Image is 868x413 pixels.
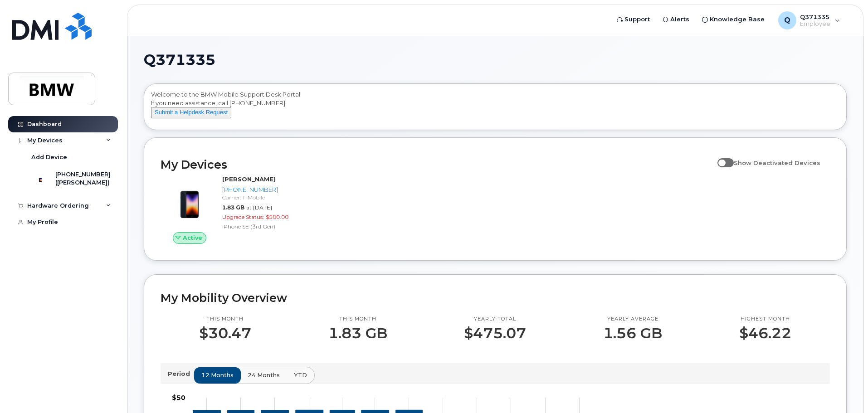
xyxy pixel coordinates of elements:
[222,214,264,220] span: Upgrade Status:
[266,214,288,220] span: $500.00
[222,194,316,201] div: Carrier: T-Mobile
[464,316,526,323] p: Yearly total
[739,325,791,341] p: $46.22
[717,154,725,161] input: Show Deactivated Devices
[144,53,215,67] span: Q371335
[199,316,251,323] p: This month
[151,107,231,118] button: Submit a Helpdesk Request
[603,325,662,341] p: 1.56 GB
[248,371,280,379] span: 24 months
[161,175,320,244] a: Active[PERSON_NAME][PHONE_NUMBER]Carrier: T-Mobile1.83 GBat [DATE]Upgrade Status:$500.00iPhone SE...
[161,291,830,305] h2: My Mobility Overview
[328,325,387,341] p: 1.83 GB
[734,159,820,166] span: Show Deactivated Devices
[168,180,211,223] img: image20231002-3703462-1angbar.jpeg
[161,158,713,171] h2: My Devices
[222,175,276,183] strong: [PERSON_NAME]
[603,316,662,323] p: Yearly average
[199,325,251,341] p: $30.47
[222,223,316,230] div: iPhone SE (3rd Gen)
[739,316,791,323] p: Highest month
[328,316,387,323] p: This month
[829,374,861,406] iframe: Messenger Launcher
[222,204,244,211] span: 1.83 GB
[151,108,231,116] a: Submit a Helpdesk Request
[464,325,526,341] p: $475.07
[172,394,185,402] tspan: $50
[168,369,194,378] p: Period
[151,90,839,126] div: Welcome to the BMW Mobile Support Desk Portal If you need assistance, call [PHONE_NUMBER].
[222,185,316,194] div: [PHONE_NUMBER]
[183,233,202,242] span: Active
[246,204,272,211] span: at [DATE]
[294,371,307,379] span: YTD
